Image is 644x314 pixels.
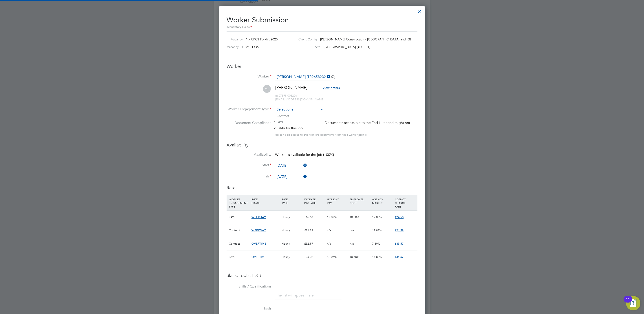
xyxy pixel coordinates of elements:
div: This worker has no Compliance Documents accessible to the End Hirer and might not qualify for thi... [274,120,417,131]
div: Contract [228,237,250,250]
span: n/a [327,228,331,232]
div: AGENCY MARKUP [371,195,394,207]
span: £35.57 [395,242,404,245]
span: OVERTIME [251,242,266,245]
span: 14.80% [372,255,382,259]
span: Worker is available for the job (100%) [275,153,334,157]
span: OVERTIME [251,255,266,259]
label: Document Compliance [227,120,271,137]
div: £25.02 [303,250,326,263]
label: Vacancy ID [225,45,243,49]
span: V181336 [246,45,259,49]
div: Hourly [280,237,303,250]
span: £35.57 [395,255,404,259]
span: m: [275,94,279,97]
li: Contract [275,113,324,119]
div: WORKER ENGAGEMENT TYPE [228,195,250,210]
label: Tools [227,306,271,311]
span: £24.58 [395,215,404,219]
h2: Worker Submission [227,12,417,30]
span: 12.07% [327,255,337,259]
div: EMPLOYER COST [348,195,371,207]
div: Hourly [280,211,303,224]
div: You can edit access to this worker’s documents from their worker profile. [274,132,368,137]
h3: Skills, tools, H&S [227,272,417,278]
span: 19.00% [372,215,382,219]
li: The list will appear here... [276,292,318,299]
span: 12.07% [327,215,337,219]
label: Site [295,45,320,49]
label: Vacancy [225,37,243,41]
input: Select one [275,106,324,113]
h3: Rates [227,185,417,191]
span: View details [323,86,340,90]
span: ML [263,85,271,93]
h3: Worker [227,63,417,69]
label: Worker Engagement Type [227,107,271,112]
div: £32.97 [303,237,326,250]
label: Finish [227,174,271,179]
label: Availability [227,152,271,157]
div: 11 [626,299,630,305]
span: n/a [327,242,331,245]
div: PAYE [228,250,250,263]
h3: Availability [227,142,417,148]
div: AGENCY CHARGE RATE [394,195,416,210]
label: Start [227,163,271,168]
span: WEEKDAY [251,228,266,232]
span: [PERSON_NAME] Construction - [GEOGRAPHIC_DATA] and [GEOGRAPHIC_DATA] [320,37,439,41]
div: HOLIDAY PAY [326,195,348,207]
div: Mandatory Fields [227,25,417,30]
input: Select one [275,162,307,169]
div: Hourly [280,224,303,237]
div: Contract [228,224,250,237]
span: 07898 003226 [275,94,297,97]
span: 10.50% [350,215,359,219]
button: Open Resource Center, 11 new notifications [626,296,640,310]
span: £24.58 [395,228,404,232]
div: Hourly [280,250,303,263]
span: [PERSON_NAME] [275,85,307,90]
span: n/a [350,228,354,232]
div: RATE TYPE [280,195,303,207]
span: 11.83% [372,228,382,232]
span: [GEOGRAPHIC_DATA] (40CC01) [324,45,370,49]
label: Worker [227,74,271,79]
input: Search for... [275,74,331,80]
span: [EMAIL_ADDRESS][DOMAIN_NAME] [275,97,324,101]
label: Skills / Qualifications [227,284,271,289]
div: WORKER PAY RATE [303,195,326,207]
span: 1 x CPCS Forklift 2025 [246,37,278,41]
input: Select one [275,174,307,180]
span: 10.50% [350,255,359,259]
div: £21.98 [303,224,326,237]
span: n/a [350,242,354,245]
div: PAYE [228,211,250,224]
span: WEEKDAY [251,215,266,219]
div: £16.68 [303,211,326,224]
li: PAYE [275,119,324,125]
span: 7.89% [372,242,380,245]
div: RATE NAME [250,195,280,207]
label: Client Config [295,37,317,41]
